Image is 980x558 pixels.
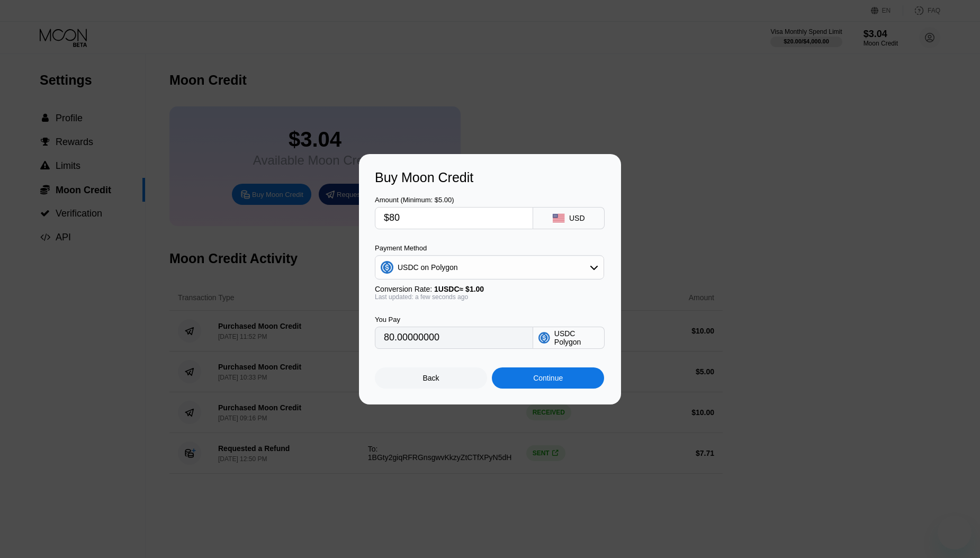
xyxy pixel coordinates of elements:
[492,367,604,389] div: Continue
[384,208,524,229] input: $0.00
[375,170,605,185] div: Buy Moon Credit
[375,316,533,323] div: You Pay
[398,263,458,272] div: USDC on Polygon
[569,214,585,222] div: USD
[375,367,487,389] div: Back
[375,196,533,204] div: Amount (Minimum: $5.00)
[533,374,563,382] div: Continue
[375,293,604,301] div: Last updated: a few seconds ago
[375,257,604,278] div: USDC on Polygon
[554,329,599,346] div: USDC Polygon
[423,374,439,382] div: Back
[434,285,484,293] span: 1 USDC ≈ $1.00
[938,516,972,550] iframe: Кнопка запуска окна обмена сообщениями
[375,244,604,252] div: Payment Method
[375,285,604,293] div: Conversion Rate:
